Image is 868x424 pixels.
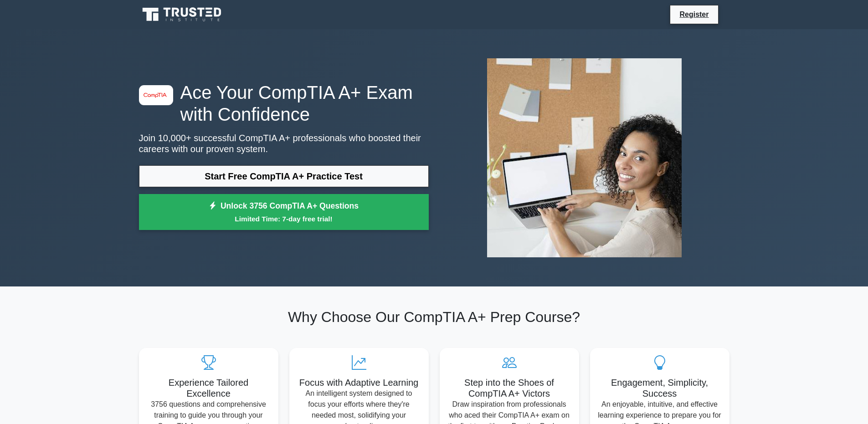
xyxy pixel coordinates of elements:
[447,377,572,399] h5: Step into the Shoes of CompTIA A+ Victors
[597,377,722,399] h5: Engagement, Simplicity, Success
[139,133,429,154] p: Join 10,000+ successful CompTIA A+ professionals who boosted their careers with our proven system.
[139,82,429,125] h1: Ace Your CompTIA A+ Exam with Confidence
[139,194,429,230] a: Unlock 3756 CompTIA A+ QuestionsLimited Time: 7-day free trial!
[150,214,417,224] small: Limited Time: 7-day free trial!
[139,308,729,326] h2: Why Choose Our CompTIA A+ Prep Course?
[297,377,421,388] h5: Focus with Adaptive Learning
[146,377,271,399] h5: Experience Tailored Excellence
[674,9,714,20] a: Register
[139,165,429,187] a: Start Free CompTIA A+ Practice Test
